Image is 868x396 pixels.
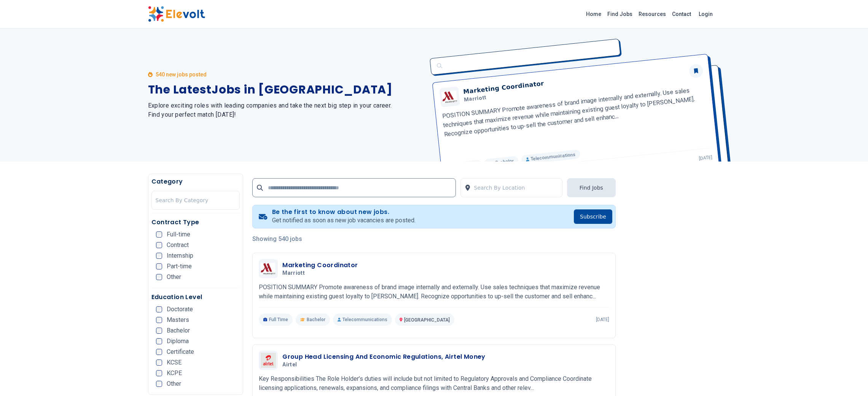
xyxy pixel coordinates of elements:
h5: Contract Type [151,218,240,227]
p: POSITION SUMMARY Promote awareness of brand image internally and externally. Use sales techniques... [259,283,609,301]
p: Showing 540 jobs [252,234,616,244]
span: Certificate [167,349,194,355]
h3: Marketing Coordinator [282,261,358,270]
input: Contract [156,242,162,248]
span: [GEOGRAPHIC_DATA] [404,317,450,323]
input: Certificate [156,349,162,355]
p: [DATE] [596,317,609,323]
input: Diploma [156,338,162,344]
img: Airtel [261,353,276,368]
span: Doctorate [167,306,193,312]
span: Masters [167,317,189,323]
span: Part-time [167,263,192,269]
p: Full Time [259,314,293,326]
h5: Category [151,177,240,186]
a: MarriottMarketing CoordinatorMarriottPOSITION SUMMARY Promote awareness of brand image internally... [259,259,609,326]
input: Doctorate [156,306,162,312]
a: Home [583,8,604,20]
button: Find Jobs [567,178,616,197]
span: Full-time [167,231,190,238]
span: Internship [167,253,193,259]
h4: Be the first to know about new jobs. [272,208,416,216]
span: KCPE [167,370,182,376]
input: Masters [156,317,162,323]
span: Other [167,274,181,280]
p: Key Responsibilities The Role Holder’s duties will include but not limited to Regulatory Approval... [259,374,609,393]
a: Login [694,6,717,22]
span: KCSE [167,360,182,366]
input: KCPE [156,370,162,376]
a: Resources [635,8,669,20]
input: Other [156,381,162,387]
input: Part-time [156,263,162,269]
span: Marriott [282,270,305,277]
button: Subscribe [574,209,612,224]
span: Contract [167,242,189,248]
span: Diploma [167,338,189,344]
p: Telecommunications [333,314,392,326]
img: Marriott [261,263,276,274]
h2: Explore exciting roles with leading companies and take the next big step in your career. Find you... [148,101,425,119]
input: Bachelor [156,328,162,334]
span: Bachelor [307,317,325,323]
a: Find Jobs [604,8,635,20]
h3: Group Head Licensing And Economic Regulations, Airtel Money [282,352,486,361]
a: Contact [669,8,694,20]
h1: The Latest Jobs in [GEOGRAPHIC_DATA] [148,83,425,97]
input: Other [156,274,162,280]
input: Full-time [156,231,162,238]
img: Elevolt [148,6,205,22]
span: Bachelor [167,328,190,334]
span: Other [167,381,181,387]
input: Internship [156,253,162,259]
input: KCSE [156,360,162,366]
h5: Education Level [151,293,240,302]
p: Get notified as soon as new job vacancies are posted. [272,216,416,225]
p: 540 new jobs posted [156,71,207,78]
span: Airtel [282,361,297,368]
